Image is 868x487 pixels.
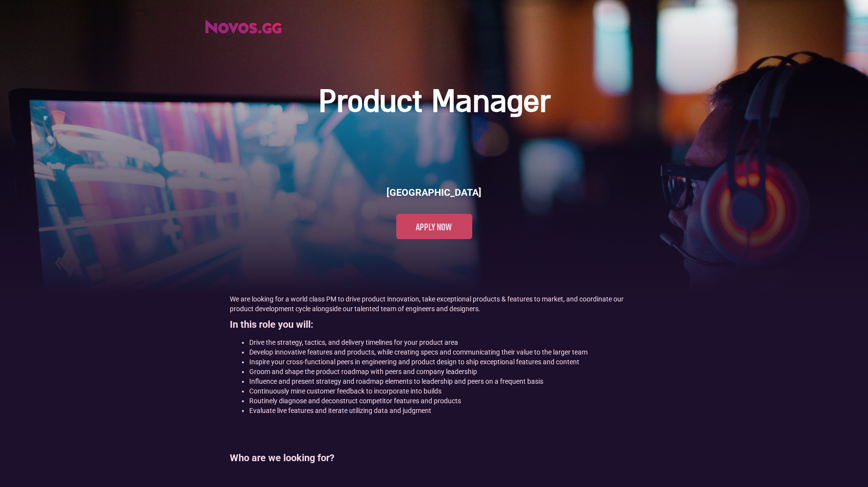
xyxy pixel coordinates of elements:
li: Influence and present strategy and roadmap elements to leadership and peers on a frequent basis [249,376,639,386]
li: Continuously mine customer feedback to incorporate into builds [249,386,639,396]
li: Develop innovative features and products, while creating specs and communicating their value to t... [249,347,639,357]
li: Routinely diagnose and deconstruct competitor features and products [249,396,639,406]
h1: Product Manager [318,84,550,122]
li: Evaluate live features and iterate utilizing data and judgment [249,406,639,415]
strong: In this role you will: [230,318,314,330]
p: ‍ [230,420,639,430]
li: Drive the strategy, tactics, and delivery timelines for your product area [249,337,639,347]
strong: Who are we looking for? [230,452,334,464]
li: Groom and shape the product roadmap with peers and company leadership [249,367,639,376]
li: Inspire your cross-functional peers in engineering and product design to ship exceptional feature... [249,357,639,367]
a: Apply now [396,214,472,239]
p: We are looking for a world class PM to drive product innovation, take exceptional products & feat... [230,294,639,314]
h6: [GEOGRAPHIC_DATA] [387,186,481,199]
p: ‍ [230,471,639,481]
